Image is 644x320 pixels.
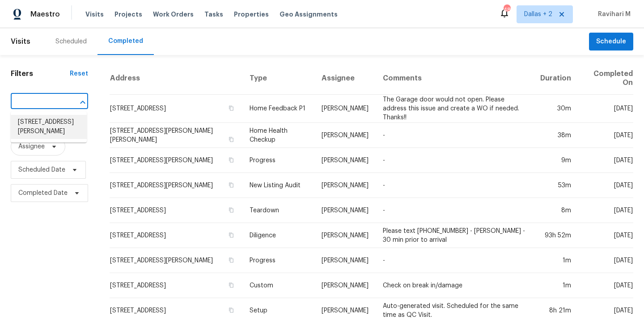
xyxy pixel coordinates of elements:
td: [STREET_ADDRESS] [110,273,242,298]
td: Progress [242,148,314,173]
td: - [376,173,533,198]
button: Schedule [589,33,633,51]
td: Home Health Checkup [242,123,314,148]
button: Copy Address [227,256,235,264]
td: - [376,148,533,173]
button: Copy Address [227,206,235,214]
td: [DATE] [578,148,633,173]
td: [DATE] [578,273,633,298]
span: Dallas + 2 [524,10,552,19]
td: Custom [242,273,314,298]
td: Check on break in/damage [376,273,533,298]
td: 1m [533,248,578,273]
span: Projects [114,10,142,19]
div: Completed [108,37,143,46]
td: 9m [533,148,578,173]
button: Copy Address [227,135,235,143]
th: Address [110,62,242,95]
td: 1m [533,273,578,298]
div: Scheduled [55,37,87,46]
td: [STREET_ADDRESS][PERSON_NAME] [110,148,242,173]
td: - [376,123,533,148]
td: Home Feedback P1 [242,95,314,123]
span: Geo Assignments [280,10,338,19]
button: Copy Address [227,104,235,112]
span: Visits [85,10,104,19]
td: [DATE] [578,123,633,148]
td: - [376,198,533,223]
td: [STREET_ADDRESS][PERSON_NAME] [110,173,242,198]
input: Search for an address... [11,95,63,109]
td: [PERSON_NAME] [314,198,376,223]
button: Copy Address [227,306,235,314]
td: [PERSON_NAME] [314,148,376,173]
td: Diligence [242,223,314,248]
td: Teardown [242,198,314,223]
td: [STREET_ADDRESS] [110,95,242,123]
td: [DATE] [578,223,633,248]
th: Type [242,62,314,95]
td: [PERSON_NAME] [314,95,376,123]
button: Copy Address [227,181,235,189]
td: 53m [533,173,578,198]
td: - [376,248,533,273]
td: [DATE] [578,248,633,273]
td: 93h 52m [533,223,578,248]
span: Maestro [30,10,60,19]
td: [PERSON_NAME] [314,273,376,298]
td: 38m [533,123,578,148]
h1: Filters [11,69,70,78]
th: Comments [376,62,533,95]
th: Completed On [578,62,633,95]
button: Copy Address [227,231,235,239]
td: [PERSON_NAME] [314,123,376,148]
span: Tasks [204,11,223,17]
td: [STREET_ADDRESS][PERSON_NAME] [110,248,242,273]
span: Scheduled Date [18,165,65,174]
span: Visits [11,32,30,51]
td: New Listing Audit [242,173,314,198]
td: [DATE] [578,173,633,198]
button: Copy Address [227,281,235,289]
td: 30m [533,95,578,123]
td: [PERSON_NAME] [314,173,376,198]
td: [DATE] [578,198,633,223]
td: [STREET_ADDRESS] [110,223,242,248]
td: [STREET_ADDRESS] [110,198,242,223]
span: Schedule [596,36,626,47]
td: The Garage door would not open. Please address this issue and create a WO if needed. Thanks!! [376,95,533,123]
td: [DATE] [578,95,633,123]
span: Completed Date [18,189,68,198]
td: [PERSON_NAME] [314,223,376,248]
span: Assignee [18,142,45,151]
th: Assignee [314,62,376,95]
span: Properties [234,10,269,19]
button: Close [76,96,89,109]
td: [STREET_ADDRESS][PERSON_NAME][PERSON_NAME] [110,123,242,148]
td: [PERSON_NAME] [314,248,376,273]
div: 48 [504,5,510,14]
td: 8m [533,198,578,223]
li: [STREET_ADDRESS][PERSON_NAME] [11,115,87,139]
td: Please text [PHONE_NUMBER] - [PERSON_NAME] - 30 min prior to arrival [376,223,533,248]
th: Duration [533,62,578,95]
span: Work Orders [153,10,194,19]
button: Copy Address [227,156,235,164]
span: Ravihari M [594,10,631,19]
td: Progress [242,248,314,273]
div: Reset [70,69,88,78]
